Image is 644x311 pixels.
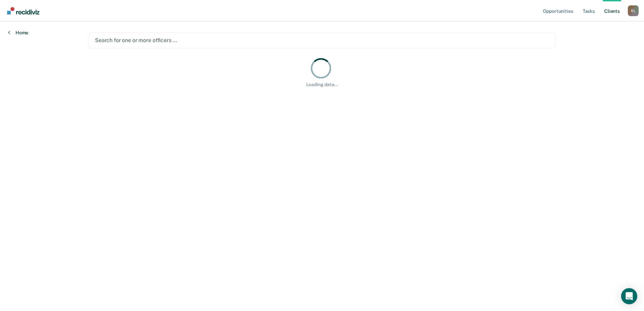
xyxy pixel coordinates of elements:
div: R L [628,5,639,16]
a: Home [8,30,28,36]
img: Recidiviz [7,7,39,14]
div: Loading data... [306,82,338,88]
div: Open Intercom Messenger [621,288,637,304]
button: Profile dropdown button [628,5,639,16]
